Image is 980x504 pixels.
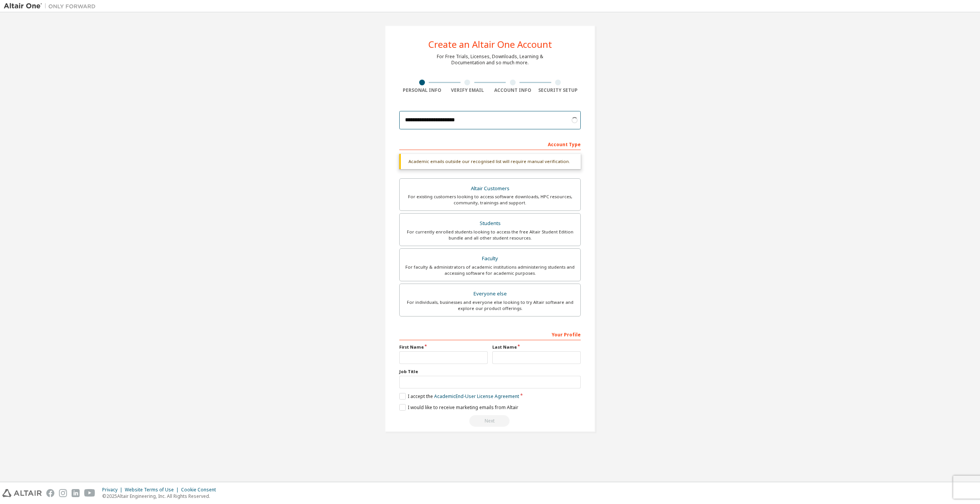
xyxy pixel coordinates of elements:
[399,87,445,93] div: Personal Info
[181,487,220,493] div: Cookie Consent
[404,183,576,194] div: Altair Customers
[72,489,80,497] img: linkedin.svg
[404,264,576,276] div: For faculty & administrators of academic institutions administering students and accessing softwa...
[84,489,95,497] img: youtube.svg
[404,299,576,312] div: For individuals, businesses and everyone else looking to try Altair software and explore our prod...
[102,487,125,493] div: Privacy
[59,489,67,497] img: instagram.svg
[4,2,100,10] img: Altair One
[125,487,181,493] div: Website Terms of Use
[399,138,581,150] div: Account Type
[492,344,581,350] label: Last Name
[102,493,220,499] p: © 2025 Altair Engineering, Inc. All Rights Reserved.
[399,415,581,427] div: Please wait while checking email ...
[490,87,536,93] div: Account Info
[428,40,552,49] div: Create an Altair One Account
[404,253,576,264] div: Faculty
[536,87,581,93] div: Security Setup
[399,328,581,340] div: Your Profile
[399,369,581,375] label: Job Title
[399,344,488,350] label: First Name
[399,404,518,411] label: I would like to receive marketing emails from Altair
[404,218,576,229] div: Students
[445,87,490,93] div: Verify Email
[437,54,543,66] div: For Free Trials, Licenses, Downloads, Learning & Documentation and so much more.
[404,194,576,206] div: For existing customers looking to access software downloads, HPC resources, community, trainings ...
[399,393,519,400] label: I accept the
[404,289,576,299] div: Everyone else
[404,229,576,241] div: For currently enrolled students looking to access the free Altair Student Edition bundle and all ...
[2,489,42,497] img: altair_logo.svg
[46,489,54,497] img: facebook.svg
[434,393,519,400] a: Academic End-User License Agreement
[399,154,581,169] div: Academic emails outside our recognised list will require manual verification.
